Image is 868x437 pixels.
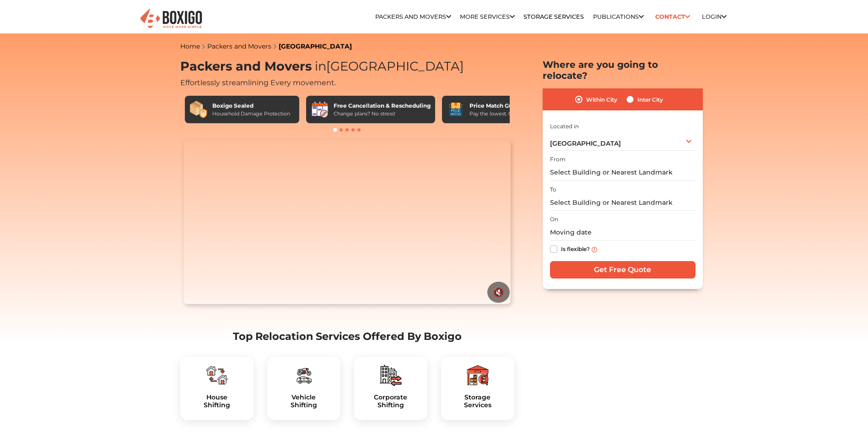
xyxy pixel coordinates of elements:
video: Your browser does not support the video tag. [183,140,511,304]
span: Effortlessly streamlining Every movement. [180,78,336,87]
span: [GEOGRAPHIC_DATA] [312,59,464,74]
input: Moving date [550,224,695,240]
h1: Packers and Movers [180,59,514,74]
a: HouseShifting [188,393,246,409]
div: Pay the lowest. Guaranteed! [469,110,539,118]
a: Home [180,42,200,50]
a: StorageServices [448,393,507,409]
h5: Vehicle Shifting [275,393,333,409]
h2: Where are you going to relocate? [543,59,703,81]
label: Located in [550,122,579,131]
label: From [550,155,566,164]
h5: Storage Services [448,393,507,409]
h2: Top Relocation Services Offered By Boxigo [180,330,514,343]
img: boxigo_packers_and_movers_plan [293,364,315,386]
img: Free Cancellation & Rescheduling [311,100,329,119]
span: in [315,59,326,74]
a: VehicleShifting [275,393,333,409]
img: Boxigo [139,8,203,30]
img: Price Match Guarantee [447,100,465,119]
button: 🔇 [487,282,510,303]
h5: Corporate Shifting [361,393,420,409]
label: On [550,215,558,224]
a: Storage Services [523,13,584,20]
img: boxigo_packers_and_movers_plan [380,364,402,386]
label: Is flexible? [561,244,590,253]
a: Contact [652,10,693,24]
label: Inter City [637,94,663,105]
a: [GEOGRAPHIC_DATA] [279,42,352,50]
img: boxigo_packers_and_movers_plan [206,364,228,386]
span: [GEOGRAPHIC_DATA] [550,139,621,147]
label: Within City [586,94,617,105]
input: Select Building or Nearest Landmark [550,164,695,180]
a: Login [702,13,727,20]
div: Free Cancellation & Rescheduling [334,102,431,110]
div: Change plans? No stress! [334,110,431,118]
a: Packers and Movers [375,13,451,20]
img: boxigo_packers_and_movers_plan [467,364,489,386]
div: Boxigo Sealed [212,102,290,110]
a: Packers and Movers [207,42,271,50]
input: Select Building or Nearest Landmark [550,195,695,211]
a: More services [460,13,515,20]
img: Boxigo Sealed [189,100,208,119]
label: To [550,186,556,194]
a: Publications [593,13,644,20]
h5: House Shifting [188,393,246,409]
div: Household Damage Protection [212,110,290,118]
a: CorporateShifting [361,393,420,409]
input: Get Free Quote [550,261,695,279]
div: Price Match Guarantee [469,102,539,110]
img: info [592,247,597,252]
